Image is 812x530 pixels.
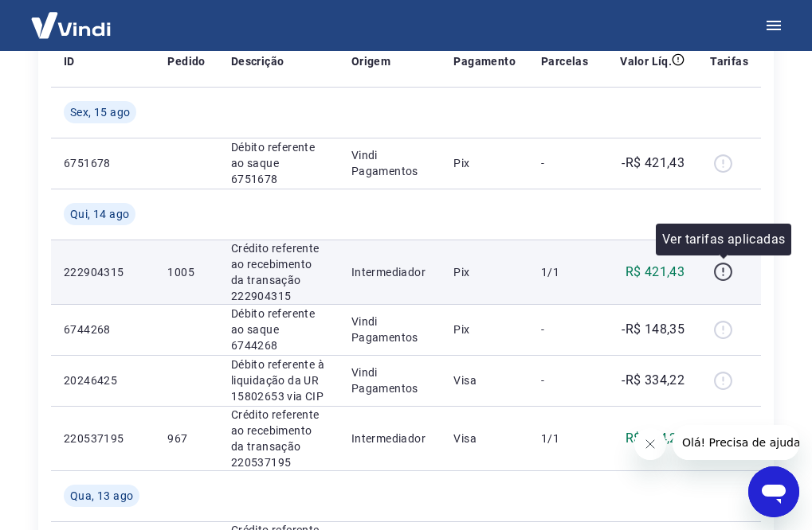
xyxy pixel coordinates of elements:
span: Qua, 13 ago [70,488,133,504]
iframe: Botão para abrir a janela de mensagens [748,466,799,517]
p: - [541,372,588,388]
p: Intermediador [351,431,429,446]
p: 6744268 [64,322,142,337]
p: Pedido [167,53,205,69]
p: Débito referente ao saque 6751678 [231,139,326,187]
p: -R$ 148,35 [622,320,685,339]
p: Crédito referente ao recebimento da transação 222904315 [231,240,326,304]
span: Sex, 15 ago [70,104,130,120]
p: - [541,322,588,337]
p: Vindi Pagamentos [351,364,429,396]
img: Vindi [19,1,123,49]
p: Descrição [231,53,284,69]
iframe: Fechar mensagem [634,428,666,460]
p: Pix [453,322,516,337]
p: 220537195 [64,431,142,446]
p: Origem [351,53,390,69]
p: Pix [453,264,516,280]
span: Qui, 14 ago [70,206,129,222]
p: Visa [453,431,516,446]
p: 967 [167,431,205,446]
p: 1005 [167,264,205,280]
p: Vindi Pagamentos [351,147,429,179]
p: R$ 334,22 [626,429,685,448]
p: Valor Líq. [620,53,672,69]
p: 6751678 [64,155,142,171]
span: Olá! Precisa de ajuda? [10,11,134,24]
iframe: Mensagem da empresa [673,425,799,460]
p: Intermediador [351,264,429,280]
p: 1/1 [541,431,588,446]
p: 20246425 [64,372,142,388]
p: Crédito referente ao recebimento da transação 220537195 [231,407,326,470]
p: Vindi Pagamentos [351,314,429,345]
p: ID [64,53,75,69]
p: -R$ 421,43 [622,154,685,173]
p: Pix [453,155,516,171]
p: Visa [453,372,516,388]
p: Débito referente à liquidação da UR 15802653 via CIP [231,357,326,404]
p: 1/1 [541,264,588,280]
p: Débito referente ao saque 6744268 [231,306,326,353]
p: 222904315 [64,264,142,280]
p: R$ 421,43 [626,263,685,282]
p: Parcelas [541,53,588,69]
p: - [541,155,588,171]
p: Pagamento [453,53,516,69]
p: -R$ 334,22 [622,371,685,390]
p: Ver tarifas aplicadas [662,230,785,249]
p: Tarifas [710,53,748,69]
